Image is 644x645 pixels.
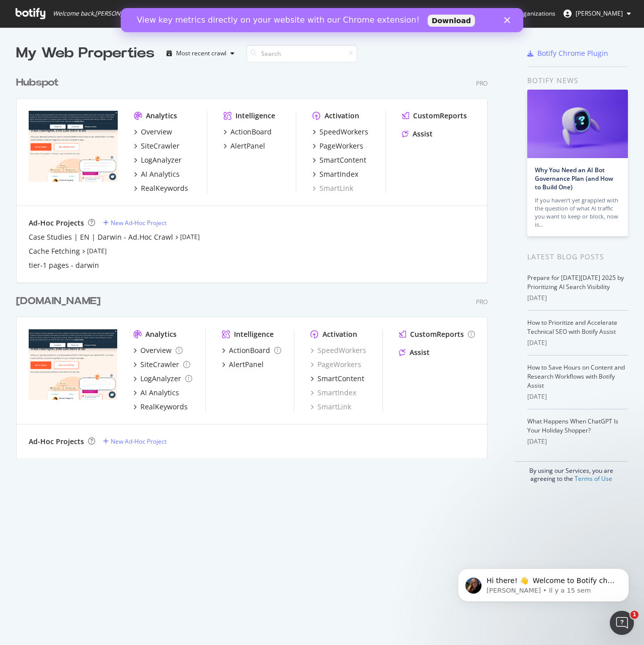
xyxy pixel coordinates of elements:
[44,29,172,78] span: Hi there! 👋 Welcome to Botify chat support! Have a question? Reply to this message and our team w...
[180,233,200,241] a: [DATE]
[141,169,180,179] div: AI Analytics
[222,360,264,370] a: AlertPanel
[310,345,366,355] a: SpeedWorkers
[399,347,430,357] a: Assist
[319,127,368,137] div: SpeedWorkers
[443,547,644,618] iframe: Intercom notifications message
[527,437,628,446] div: [DATE]
[16,76,59,90] div: Hubspot
[133,388,179,398] a: AI Analytics
[527,417,618,435] a: What Happens When ChatGPT Is Your Holiday Shopper?
[146,111,177,121] div: Analytics
[527,392,628,401] div: [DATE]
[230,127,272,137] div: ActionBoard
[527,90,628,158] img: Why You Need an AI Bot Governance Plan (and How to Build One)
[312,183,353,193] a: SmartLink
[312,141,363,151] a: PageWorkers
[53,10,144,18] span: Welcome back, [PERSON_NAME] !
[16,63,496,458] div: grid
[575,474,612,483] a: Terms of Use
[535,196,620,229] div: If you haven’t yet grappled with the question of what AI traffic you want to keep or block, now is…
[141,155,182,165] div: LogAnalyzer
[413,111,467,121] div: CustomReports
[111,219,167,227] div: New Ad-Hoc Project
[410,329,464,339] div: CustomReports
[555,6,639,22] button: [PERSON_NAME]
[527,338,628,347] div: [DATE]
[140,402,188,412] div: RealKeywords
[133,345,183,355] a: Overview
[527,273,624,291] a: Prepare for [DATE][DATE] 2025 by Prioritizing AI Search Visibility
[103,437,167,446] a: New Ad-Hoc Project
[145,329,177,339] div: Analytics
[134,127,172,137] a: Overview
[527,294,628,303] div: [DATE]
[402,129,433,139] a: Assist
[310,388,356,398] a: SmartIndex
[535,166,613,191] a: Why You Need an AI Bot Governance Plan (and How to Build One)
[317,374,364,384] div: SmartContent
[16,76,63,90] a: Hubspot
[163,45,238,61] button: Most recent crawl
[140,360,179,370] div: SiteCrawler
[140,374,181,384] div: LogAnalyzer
[399,329,475,339] a: CustomReports
[29,232,173,242] a: Case Studies | EN | Darwin - Ad.Hoc Crawl
[133,360,190,370] a: SiteCrawler
[111,437,167,446] div: New Ad-Hoc Project
[134,183,188,193] a: RealKeywords
[312,155,366,165] a: SmartContent
[310,402,351,412] a: SmartLink
[133,374,192,384] a: LogAnalyzer
[230,141,265,151] div: AlertPanel
[29,329,117,400] img: hubspot-bulkdataexport.com
[223,141,265,151] a: AlertPanel
[133,402,188,412] a: RealKeywords
[319,155,366,165] div: SmartContent
[234,329,274,339] div: Intelligence
[16,294,101,309] div: [DOMAIN_NAME]
[610,611,634,635] iframe: Intercom live chat
[310,360,361,370] div: PageWorkers
[44,39,174,48] p: Message from Laura, sent Il y a 15 sem
[325,111,359,121] div: Activation
[527,251,628,262] div: Latest Blog Posts
[630,611,638,619] span: 1
[103,219,167,227] a: New Ad-Hoc Project
[134,155,182,165] a: LogAnalyzer
[410,347,430,357] div: Assist
[413,129,433,139] div: Assist
[527,48,608,58] a: Botify Chrome Plugin
[527,363,625,390] a: How to Save Hours on Content and Research Workflows with Botify Assist
[527,318,617,336] a: How to Prioritize and Accelerate Technical SEO with Botify Assist
[29,111,118,182] img: hubspot.com
[229,345,270,355] div: ActionBoard
[223,127,272,137] a: ActionBoard
[402,111,467,121] a: CustomReports
[319,141,363,151] div: PageWorkers
[29,246,80,256] a: Cache Fetching
[29,260,99,270] a: tier-1 pages - darwin
[16,294,105,309] a: [DOMAIN_NAME]
[121,8,523,32] iframe: Intercom live chat bannière
[141,141,180,151] div: SiteCrawler
[29,437,84,447] div: Ad-Hoc Projects
[527,75,628,86] div: Botify news
[476,79,488,88] div: Pro
[576,9,623,18] span: Karolina Bujalska-Exner
[229,360,264,370] div: AlertPanel
[87,247,107,255] a: [DATE]
[140,345,172,355] div: Overview
[323,329,357,339] div: Activation
[134,141,180,151] a: SiteCrawler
